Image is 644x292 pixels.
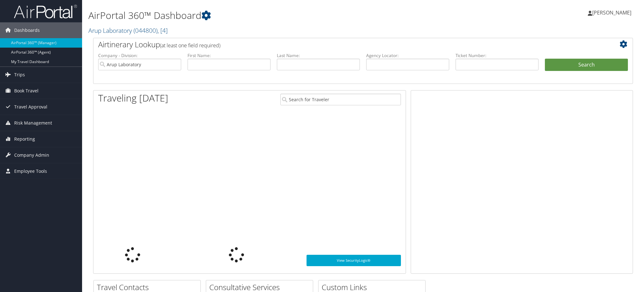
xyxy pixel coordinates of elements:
[14,115,52,131] span: Risk Management
[14,83,39,99] span: Book Travel
[545,59,628,71] button: Search
[98,52,181,59] label: Company - Division:
[14,99,47,115] span: Travel Approval
[14,147,49,163] span: Company Admin
[98,91,168,105] h1: Traveling [DATE]
[134,26,158,35] span: ( 044800 )
[158,26,168,35] span: , [ 4 ]
[14,67,25,83] span: Trips
[14,131,35,147] span: Reporting
[366,52,449,59] label: Agency Locator:
[14,4,77,19] img: airportal-logo.png
[588,3,638,22] a: [PERSON_NAME]
[160,42,220,49] span: (at least one field required)
[14,22,40,38] span: Dashboards
[14,163,47,179] span: Employee Tools
[277,52,360,59] label: Last Name:
[592,9,631,16] span: [PERSON_NAME]
[456,52,539,59] label: Ticket Number:
[188,52,271,59] label: First Name:
[88,9,455,22] h1: AirPortal 360™ Dashboard
[280,94,401,105] input: Search for Traveler
[98,39,583,50] h2: Airtinerary Lookup
[307,255,401,266] a: View SecurityLogic®
[88,26,168,35] a: Arup Laboratory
